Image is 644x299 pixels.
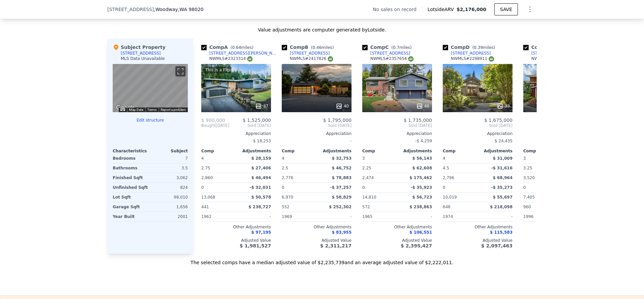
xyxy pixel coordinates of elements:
[161,108,186,111] a: Report a problem
[113,64,188,112] div: Street View
[398,212,432,221] div: -
[201,156,204,161] span: 4
[443,205,450,209] span: 648
[251,230,271,235] span: $ 97,195
[113,173,149,182] div: Finished Sqft
[113,154,149,163] div: Bedrooms
[251,166,271,170] span: $ 27,406
[412,166,432,170] span: $ 62,608
[493,175,513,180] span: $ 68,964
[410,205,432,209] span: $ 238,863
[232,45,241,50] span: 0.64
[178,7,204,12] span: , WA 98020
[531,51,571,56] div: [STREET_ADDRESS]
[497,103,510,109] div: 38
[113,44,165,51] div: Subject Property
[147,108,157,111] a: Terms (opens in new tab)
[523,156,526,161] span: 3
[152,154,188,163] div: 7
[255,103,268,109] div: 37
[523,205,531,209] span: 960
[332,230,352,235] span: $ 83,955
[209,56,253,62] div: NWMLS # 2323314
[362,156,365,161] span: 3
[113,183,149,192] div: Unfinished Sqft
[113,64,188,112] div: Map
[491,185,513,190] span: -$ 35,273
[401,243,432,248] span: $ 2,395,427
[332,175,352,180] span: $ 78,883
[428,6,457,13] span: Lotside ARV
[451,56,494,62] div: NWMLS # 2298911
[282,205,289,209] span: 552
[332,195,352,200] span: $ 58,829
[495,139,513,143] span: $ 24,435
[120,108,125,111] button: Keyboard shortcuts
[201,51,279,56] a: [STREET_ADDRESS][PERSON_NAME]
[237,212,271,221] div: -
[479,212,513,221] div: -
[470,45,498,50] span: ( miles)
[481,243,513,248] span: $ 2,097,463
[523,195,535,200] span: 7,405
[114,103,137,112] img: Google
[282,212,315,221] div: 1969
[443,44,498,51] div: Comp D
[397,148,432,154] div: Adjustments
[282,224,352,230] div: Other Adjustments
[411,185,432,190] span: -$ 35,923
[209,51,279,56] div: [STREET_ADDRESS][PERSON_NAME]
[412,156,432,161] span: $ 56,143
[443,131,513,136] div: Appreciation
[201,185,204,190] span: 0
[362,148,397,154] div: Comp
[443,123,513,128] span: Sold [DATE]
[408,56,414,62] img: NWMLS Logo
[362,175,374,180] span: 2,474
[250,185,271,190] span: -$ 32,031
[201,44,256,51] div: Comp A
[204,67,231,73] div: This is a Flip
[228,45,256,50] span: ( miles)
[415,139,432,143] span: -$ 4,259
[154,6,204,13] span: , Woodway
[362,238,432,243] div: Adjusted Value
[410,230,432,235] span: $ 106,551
[443,185,445,190] span: 0
[416,103,429,109] div: 40
[362,131,432,136] div: Appreciation
[282,131,352,136] div: Appreciation
[282,238,352,243] div: Adjusted Value
[201,123,229,128] div: [DATE]
[243,118,271,123] span: $ 1,525,000
[443,148,478,154] div: Comp
[491,166,513,170] span: -$ 31,616
[412,195,432,200] span: $ 56,723
[113,148,150,154] div: Characteristics
[152,163,188,173] div: 3.5
[362,212,396,221] div: 1965
[201,212,235,221] div: 1962
[201,148,236,154] div: Comp
[523,148,558,154] div: Comp
[201,163,235,173] div: 2.75
[282,123,352,128] span: Sold [DATE]
[107,6,154,13] span: [STREET_ADDRESS]
[152,212,188,221] div: 2001
[229,123,271,128] span: Sold [DATE]
[443,238,513,243] div: Adjusted Value
[523,44,578,51] div: Comp E
[493,156,513,161] span: $ 31,009
[332,156,352,161] span: $ 32,753
[282,175,293,180] span: 2,776
[443,195,457,200] span: 10,019
[201,224,271,230] div: Other Adjustments
[523,131,593,136] div: Appreciation
[443,212,476,221] div: 1974
[443,224,513,230] div: Other Adjustments
[523,238,593,243] div: Adjusted Value
[523,212,557,221] div: 1996
[107,26,537,33] div: Value adjustments are computer generated by Lotside .
[484,118,513,123] span: $ 1,675,000
[523,185,526,190] span: 0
